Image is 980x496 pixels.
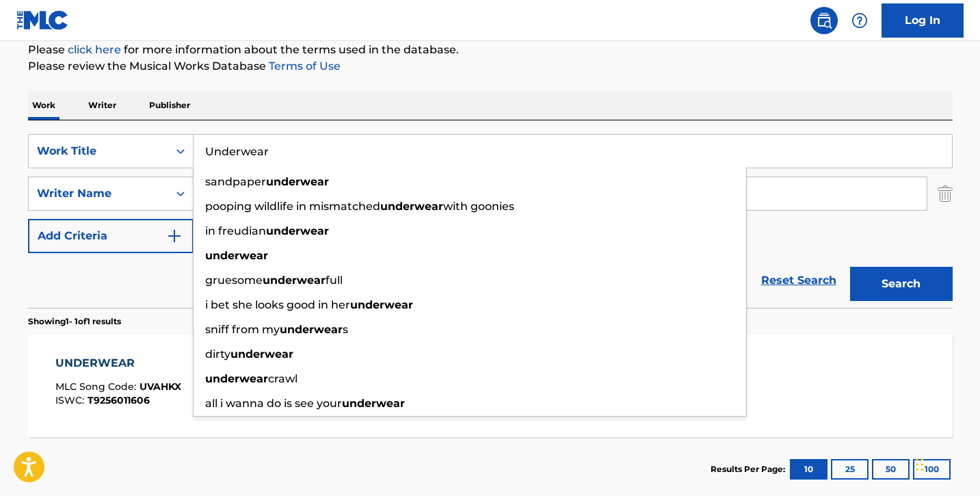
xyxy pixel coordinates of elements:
[205,323,280,336] span: sniff from my
[166,228,183,244] img: 9d2ae6d4665cec9f34b9.svg
[263,274,326,287] strong: underwear
[205,175,266,188] span: sandpaper
[916,444,924,485] div: Drag
[816,12,832,29] img: search
[831,459,869,480] button: 25
[28,134,953,308] form: Search Form
[140,380,181,393] span: UVAHKX
[266,224,329,237] strong: underwear
[342,397,405,410] strong: underwear
[16,10,69,30] img: MLC Logo
[37,185,160,202] div: Writer Name
[266,60,341,73] a: Terms of Use
[28,91,59,120] p: Work
[205,348,230,361] span: dirty
[28,42,953,58] p: Please for more information about the terms used in the database.
[851,12,868,29] img: help
[711,463,789,475] p: Results Per Page:
[55,380,140,393] span: MLC Song Code :
[846,7,873,34] div: Help
[28,219,194,253] button: Add Criteria
[343,323,348,336] span: s
[37,143,160,159] div: Work Title
[55,355,181,371] div: UNDERWEAR
[810,7,838,34] a: Public Search
[145,91,194,120] p: Publisher
[28,335,953,437] a: UNDERWEARMLC Song Code:UVAHKXISWC:T9256011606Writers (2)DESTIN CHOICE ROUTE, [PERSON_NAME]Recordi...
[280,323,343,336] strong: underwear
[443,200,514,213] span: with goonies
[205,274,263,287] span: gruesome
[268,372,297,385] span: crawl
[205,224,266,237] span: in freudian
[230,348,293,361] strong: underwear
[28,58,953,75] p: Please review the Musical Works Database
[55,394,88,406] span: ISWC :
[266,175,329,188] strong: underwear
[790,459,827,480] button: 10
[350,298,413,311] strong: underwear
[205,372,268,385] strong: underwear
[205,397,342,410] span: all i wanna do is see your
[205,249,268,262] strong: underwear
[84,91,120,120] p: Writer
[872,459,910,480] button: 50
[850,267,953,301] button: Search
[68,43,121,56] a: click here
[205,200,380,213] span: pooping wildlife in mismatched
[938,177,953,211] img: Delete Criterion
[912,430,980,496] iframe: Chat Widget
[380,200,443,213] strong: underwear
[205,298,350,311] span: i bet she looks good in her
[882,3,964,38] a: Log In
[88,394,150,406] span: T9256011606
[28,315,121,328] p: Showing 1 - 1 of 1 results
[326,274,343,287] span: full
[754,265,843,296] a: Reset Search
